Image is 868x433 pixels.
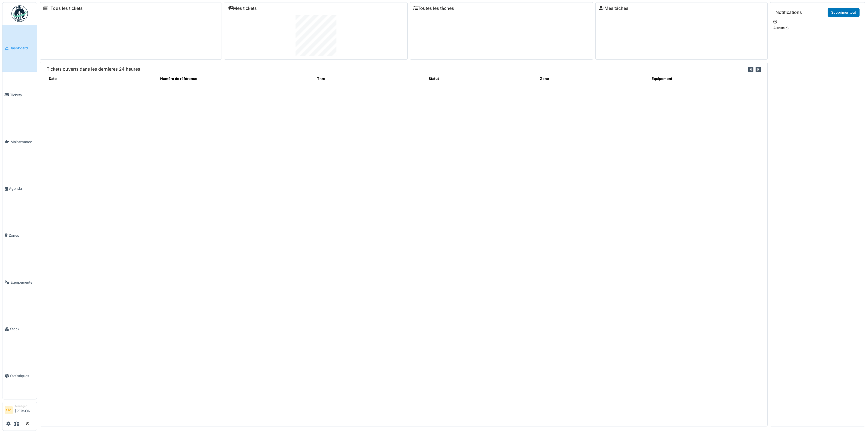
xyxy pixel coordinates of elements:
span: Agenda [9,186,35,191]
span: Dashboard [10,46,35,51]
a: Équipements [2,259,37,306]
h6: Notifications [775,10,802,15]
p: Aucun(e) [773,25,862,31]
a: Agenda [2,165,37,212]
th: Date [47,74,158,84]
a: Tous les tickets [50,6,83,11]
a: Stock [2,306,37,353]
th: Statut [426,74,538,84]
a: Toutes les tâches [413,6,454,11]
span: Stock [10,326,35,332]
a: Mes tickets [228,6,257,11]
a: Dashboard [2,25,37,72]
th: Numéro de référence [158,74,315,84]
th: Équipement [649,74,761,84]
span: Zones [9,233,35,238]
span: Tickets [10,92,35,98]
a: Statistiques [2,353,37,399]
a: Tickets [2,72,37,119]
span: Maintenance [11,139,35,145]
th: Titre [315,74,426,84]
a: Supprimer tout [828,8,860,17]
img: Badge_color-CXgf-gQk.svg [11,5,28,22]
li: SM [5,406,13,414]
div: Manager [15,404,35,408]
span: Équipements [11,280,35,285]
a: Zones [2,212,37,259]
li: [PERSON_NAME] [15,404,35,416]
a: SM Manager[PERSON_NAME] [5,404,35,417]
a: Mes tâches [599,6,628,11]
th: Zone [538,74,649,84]
a: Maintenance [2,118,37,165]
span: Statistiques [10,373,35,378]
h6: Tickets ouverts dans les dernières 24 heures [47,67,140,72]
